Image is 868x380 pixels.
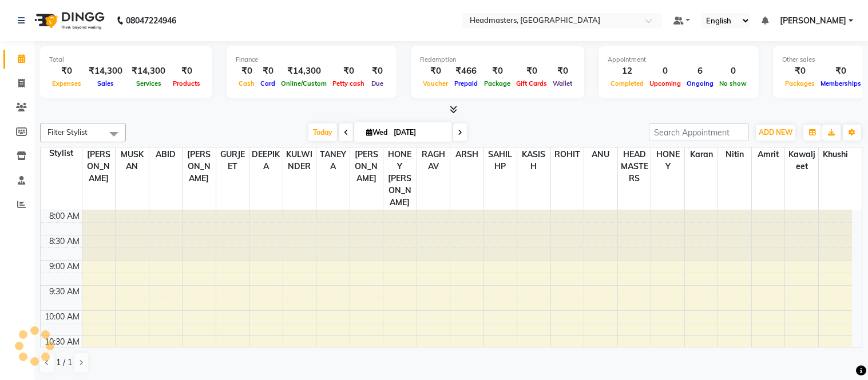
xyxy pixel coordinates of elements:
[257,79,278,87] span: Card
[56,357,72,369] span: 1 / 1
[517,147,550,174] span: KASISH
[417,147,450,174] span: RAGHAV
[126,5,176,37] b: 08047224946
[782,65,818,78] div: ₹0
[785,147,818,174] span: Kawaljeet
[116,147,149,174] span: MUSKAN
[451,65,481,78] div: ₹466
[47,127,88,137] span: Filter Stylist
[647,79,684,87] span: Upcoming
[330,65,367,78] div: ₹0
[651,147,684,174] span: HONEY
[368,79,386,87] span: Due
[47,286,82,298] div: 9:30 AM
[236,55,387,65] div: Finance
[684,79,716,87] span: Ongoing
[551,147,584,162] span: ROHIT
[42,336,82,348] div: 10:30 AM
[718,147,751,162] span: Nitin
[484,147,517,174] span: SAHIL HP
[42,311,82,323] div: 10:00 AM
[278,79,330,87] span: Online/Custom
[481,65,513,78] div: ₹0
[780,15,846,27] span: [PERSON_NAME]
[716,65,750,78] div: 0
[363,128,390,137] span: Wed
[383,147,417,210] span: HONEY [PERSON_NAME]
[420,55,575,65] div: Redemption
[41,147,82,159] div: Stylist
[684,65,716,78] div: 6
[716,79,750,87] span: No show
[451,79,481,87] span: Prepaid
[752,147,785,162] span: Amrit
[818,65,864,78] div: ₹0
[584,147,617,162] span: ANU
[47,235,82,247] div: 8:30 AM
[94,79,117,87] span: Sales
[29,5,108,37] img: logo
[481,79,513,87] span: Package
[149,147,183,162] span: ABID
[819,147,852,162] span: Khushi
[170,79,203,87] span: Products
[608,65,647,78] div: 12
[759,128,792,137] span: ADD NEW
[283,147,316,174] span: KULWINDER
[647,65,684,78] div: 0
[257,65,278,78] div: ₹0
[649,123,749,141] input: Search Appointment
[818,79,864,87] span: Memberships
[367,65,387,78] div: ₹0
[316,147,350,174] span: TANEYA
[170,65,203,78] div: ₹0
[249,147,283,174] span: DEEPIKA
[782,79,818,87] span: Packages
[756,125,795,141] button: ADD NEW
[330,79,367,87] span: Petty cash
[608,55,750,65] div: Appointment
[550,65,575,78] div: ₹0
[390,124,447,141] input: 2025-09-03
[608,79,647,87] span: Completed
[513,79,550,87] span: Gift Cards
[47,261,82,273] div: 9:00 AM
[216,147,249,174] span: GURJEET
[236,65,257,78] div: ₹0
[183,147,216,186] span: [PERSON_NAME]
[82,147,116,186] span: [PERSON_NAME]
[127,65,170,78] div: ₹14,300
[350,147,383,186] span: [PERSON_NAME]
[618,147,651,186] span: HEAD MASTERS
[550,79,575,87] span: Wallet
[236,79,257,87] span: Cash
[84,65,127,78] div: ₹14,300
[133,79,164,87] span: Services
[513,65,550,78] div: ₹0
[47,210,82,222] div: 8:00 AM
[308,123,337,141] span: Today
[450,147,483,162] span: ARSH
[420,79,451,87] span: Voucher
[49,65,84,78] div: ₹0
[49,79,84,87] span: Expenses
[278,65,330,78] div: ₹14,300
[420,65,451,78] div: ₹0
[49,55,203,65] div: Total
[685,147,718,162] span: Karan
